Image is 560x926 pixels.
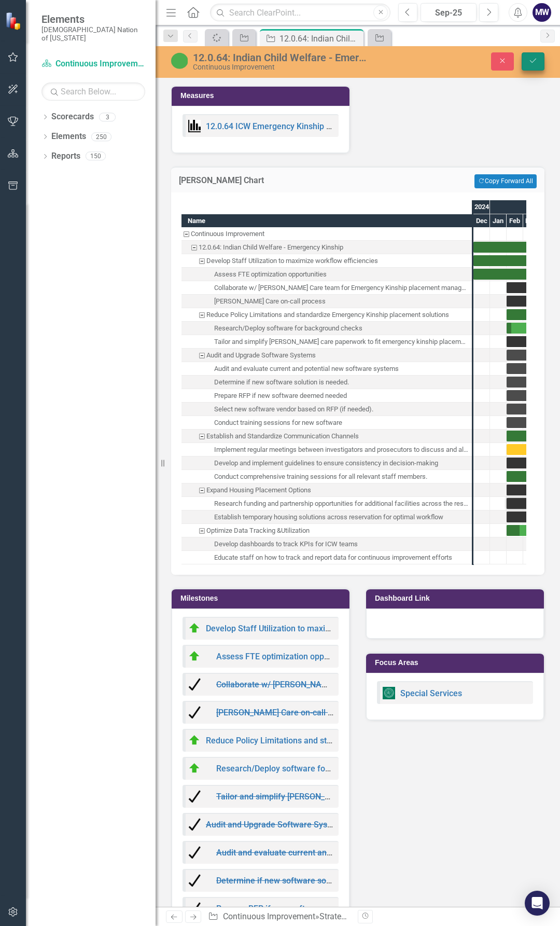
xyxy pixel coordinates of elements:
div: Select new software vendor based on RFP (if needed). [181,403,472,416]
div: 3 [99,113,116,121]
div: Mar [523,214,540,228]
a: 12.0.64 ICW Emergency Kinship KPIs [206,121,343,131]
div: Task: Start date: 2025-02-01 End date: 2025-04-30 [181,281,472,295]
div: Task: Start date: 2025-08-22 End date: 2025-10-04 [181,551,472,564]
div: Research/Deploy software for background checks [181,322,472,335]
div: Conduct training sessions for new software [214,416,342,430]
div: Develop and implement guidelines to ensure consistency in decision-making [214,457,438,470]
a: Determine if new software solution is needed. [216,876,387,886]
div: Task: Start date: 2025-06-25 End date: 2025-10-04 [181,537,472,551]
img: Performance Management [188,120,201,132]
div: Expand Housing Placement Options [181,483,472,497]
div: Task: Start date: 2024-12-01 End date: 2025-07-31 [181,268,472,281]
div: 2024 [473,200,490,214]
div: Task: Start date: 2024-12-01 End date: 2025-07-31 [181,254,472,268]
div: Establish and Standardize Communication Channels [206,430,359,443]
div: Implement regular meetings between investigators and prosecutors to discuss and align on cases, l... [214,443,469,457]
a: Continuous Improvement [41,58,145,70]
h3: Focus Areas [375,659,539,667]
a: Scorecards [51,111,94,123]
div: Task: Start date: 2024-12-01 End date: 2025-09-30 [181,241,472,254]
div: Reduce Policy Limitations and standardize Emergency Kinship placement solutions [206,308,449,322]
div: Reduce Policy Limitations and standardize Emergency Kinship placement solutions [181,308,472,322]
a: Develop Staff Utilization to maximize workflow efficiencies [206,624,424,633]
h3: Measures [180,92,344,100]
button: Copy Forward All [474,174,537,188]
div: Task: Start date: 2025-02-01 End date: 2025-09-30 [181,510,472,524]
a: [PERSON_NAME] Care on-call process [216,708,357,717]
img: CI Action Plan Approved/In Progress [171,52,188,69]
div: Sep-25 [424,7,473,19]
div: 12.0.64: Indian Child Welfare - Emergency Kinship [279,32,361,45]
img: Report [383,687,395,699]
img: Completed [188,706,201,718]
div: Determine if new software solution is needed. [181,376,472,389]
div: 12.0.64: Indian Child Welfare - Emergency Kinship [193,52,371,63]
h3: [PERSON_NAME] Chart [179,176,385,185]
div: Establish and Standardize Communication Channels [181,430,472,443]
div: Open Intercom Messenger [525,891,550,916]
input: Search ClearPoint... [210,4,390,22]
a: Audit and evaluate current and potential new software systems [216,848,452,858]
div: Prepare RFP if new software deemed needed [214,389,347,403]
div: Optimize Data Tracking &Utilization [181,524,472,537]
div: Tailor and simplify [PERSON_NAME] care paperwork to fit emergency kinship placement process [214,335,469,349]
div: Audit and Upgrade Software Systems [206,349,316,362]
div: Task: Start date: 2025-02-01 End date: 2025-06-30 [181,457,472,470]
div: Research/Deploy software for background checks [214,322,362,335]
div: Prepare RFP if new software deemed needed [181,389,472,403]
div: Develop dashboards to track KPIs for ICW teams [214,537,358,551]
img: Completed [188,790,201,803]
div: Task: Start date: 2025-02-01 End date: 2025-05-31 [181,308,472,322]
div: Develop and implement guidelines to ensure consistency in decision-making [181,457,472,470]
div: Audit and evaluate current and potential new software systems [214,362,399,376]
a: Strategic Objectives [319,911,392,921]
div: Determine if new software solution is needed. [214,376,349,389]
div: 150 [86,152,106,161]
div: Assess FTE optimization opportunities [214,268,327,281]
div: Select new software vendor based on RFP (if needed). [214,403,373,416]
div: Foster Care on-call process [181,295,472,308]
div: MW [533,3,551,22]
img: On Target [188,762,201,775]
div: Task: Start date: 2025-02-01 End date: 2025-06-30 [181,443,472,457]
div: Continuous Improvement [191,227,264,241]
div: Jan [490,214,507,228]
div: Audit and Upgrade Software Systems [181,349,472,362]
span: Elements [41,13,145,25]
img: On Target [188,734,201,747]
div: Task: Start date: 2025-02-01 End date: 2025-04-30 [181,349,472,362]
div: Establish temporary housing solutions across reservation for optimal workflow [181,510,472,524]
div: Establish temporary housing solutions across reservation for optimal workflow [214,510,443,524]
div: Educate staff on how to track and report data for continuous improvement efforts [214,551,452,564]
div: Name [181,214,472,227]
div: Feb [507,214,523,228]
div: Task: Start date: 2025-02-01 End date: 2025-09-30 [181,497,472,510]
h3: Milestones [180,595,344,602]
div: Task: Start date: 2025-02-01 End date: 2025-04-30 [507,350,556,361]
div: Task: Start date: 2025-02-01 End date: 2025-06-30 [181,389,472,403]
div: Task: Start date: 2025-02-01 End date: 2025-06-30 [181,430,472,443]
div: Dec [473,214,490,228]
div: Conduct comprehensive training sessions for all relevant staff members. [214,470,427,483]
button: Sep-25 [421,3,477,22]
div: 12.0.64: Indian Child Welfare - Emergency Kinship [181,241,472,254]
h3: Dashboard Link [375,595,539,602]
div: Collaborate w/ Foster Care team for Emergency Kinship placement management improvements [181,281,472,295]
img: Completed [188,874,201,887]
div: [PERSON_NAME] Care on-call process [214,295,326,308]
div: Research funding and partnership opportunities for additional facilities across the reservation d... [181,497,472,510]
div: Task: Start date: 2025-02-01 End date: 2025-06-30 [181,416,472,430]
div: Educate staff on how to track and report data for continuous improvement efforts [181,551,472,564]
div: 12.0.64: Indian Child Welfare - Emergency Kinship [199,241,343,254]
a: Audit and Upgrade Software Systems [206,820,346,830]
div: Task: Start date: 2025-02-01 End date: 2025-07-01 [181,295,472,308]
div: Task: Start date: 2025-02-01 End date: 2025-07-31 [181,322,472,335]
div: Audit and evaluate current and potential new software systems [181,362,472,376]
img: Completed [188,678,201,690]
div: Optimize Data Tracking &Utilization [206,524,310,537]
a: Assess FTE optimization opportunities [216,652,359,661]
img: ClearPoint Strategy [5,11,23,30]
div: Task: Start date: 2025-02-01 End date: 2025-04-30 [507,377,556,388]
div: Conduct comprehensive training sessions for all relevant staff members. [181,470,472,483]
